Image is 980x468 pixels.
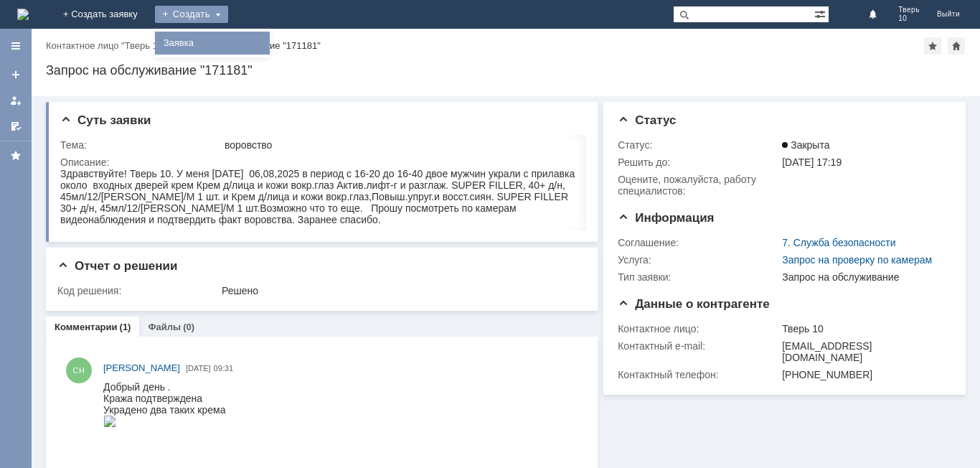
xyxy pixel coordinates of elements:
div: Решено [222,285,578,296]
a: Запрос на проверку по камерам [782,254,932,266]
div: Контактный телефон: [618,369,779,380]
div: Описание: [60,156,581,168]
div: (0) [183,322,194,332]
a: Мои заявки [4,89,27,112]
div: Статус: [618,139,779,151]
a: Мои согласования [4,115,27,138]
div: Решить до: [618,156,779,168]
div: Тверь 10 [782,323,945,334]
div: Запрос на обслуживание "171181" [171,40,321,51]
span: Суть заявки [60,113,151,127]
div: Запрос на обслуживание [782,271,945,283]
span: 09:31 [214,364,234,373]
div: Код решения: [57,285,219,296]
span: Тверь [898,6,920,14]
div: воровство [225,139,578,151]
span: [PERSON_NAME] [103,362,180,373]
a: Контактное лицо "Тверь 10" [46,40,166,51]
div: Соглашение: [618,237,779,248]
div: Тема: [60,139,222,151]
span: Информация [618,211,714,225]
a: 7. Служба безопасности [782,237,895,248]
img: logo [17,9,29,20]
a: Создать заявку [4,63,27,86]
a: Заявка [158,34,267,52]
span: 10 [898,14,920,23]
div: Контактный e-mail: [618,340,779,352]
span: [DATE] [186,364,211,373]
span: Закрыта [782,139,829,151]
div: Запрос на обслуживание "171181" [46,63,966,78]
span: Статус [618,113,676,127]
div: / [46,40,171,51]
a: Комментарии [55,322,118,332]
div: [EMAIL_ADDRESS][DOMAIN_NAME] [782,340,945,363]
div: Услуга: [618,254,779,266]
a: [PERSON_NAME] [103,361,180,375]
div: Создать [155,6,228,23]
div: Тип заявки: [618,271,779,283]
div: Сделать домашней страницей [948,37,965,55]
div: [PHONE_NUMBER] [782,369,945,380]
a: Файлы [148,322,181,332]
span: Расширенный поиск [814,6,829,20]
div: (1) [120,322,131,332]
span: Данные о контрагенте [618,297,770,311]
span: [DATE] 17:19 [782,156,842,168]
div: Добавить в избранное [924,37,941,55]
div: Контактное лицо: [618,323,779,334]
a: Перейти на домашнюю страницу [17,9,29,20]
div: Oцените, пожалуйста, работу специалистов: [618,174,779,197]
span: Отчет о решении [57,259,177,273]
